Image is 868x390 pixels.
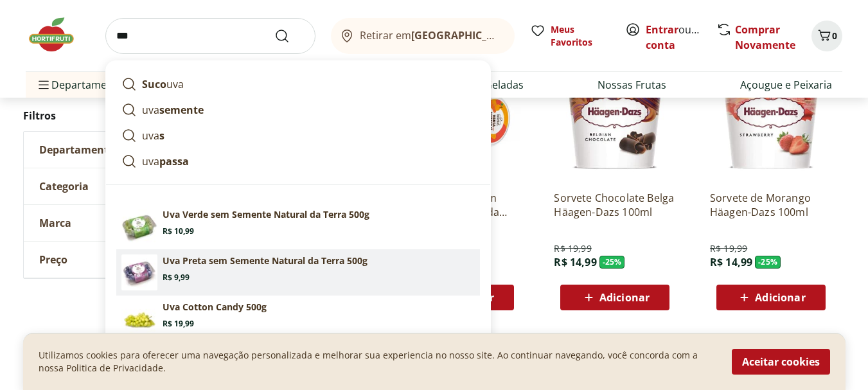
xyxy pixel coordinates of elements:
p: Utilizamos cookies para oferecer uma navegação personalizada e melhorar sua experiencia no nosso ... [39,349,716,375]
a: uvas [116,123,480,148]
strong: s [159,129,164,143]
a: Nossas Frutas [598,77,666,93]
input: search [105,18,315,54]
button: Carrinho [811,21,842,51]
span: Categoria [39,180,89,193]
span: R$ 10,99 [163,226,194,236]
span: R$ 14,99 [554,255,596,269]
span: R$ 14,99 [710,255,752,269]
a: Sorvete de Morango Häagen-Dazs 100ml [710,191,832,219]
img: Hortifruti [26,15,90,54]
strong: semente [159,103,204,117]
p: Uva Cotton Candy 500g [163,301,267,314]
span: R$ 19,99 [163,319,194,329]
button: Submit Search [274,28,305,44]
a: Entrar [646,22,678,37]
span: Preço [39,253,67,266]
strong: passa [159,154,189,168]
a: uvasemente [116,97,480,123]
a: Uva Cotton Candy 500gUva Cotton Candy 500gR$ 19,99 [116,296,480,342]
a: Sorvete Chocolate Belga Häagen-Dazs 100ml [554,191,676,219]
button: Departamento [24,132,217,168]
span: Departamento [39,143,115,156]
a: Criar conta [646,22,716,52]
b: [GEOGRAPHIC_DATA]/[GEOGRAPHIC_DATA] [411,28,628,42]
img: Sorvete Chocolate Belga Häagen-Dazs 100ml [554,58,676,181]
span: R$ 19,99 [554,242,591,255]
span: R$ 19,99 [710,242,747,255]
a: Uva Preta sem Semente Natural da Terra 500gUva Preta sem Semente Natural da Terra 500gR$ 9,99 [116,249,480,296]
span: - 25 % [599,256,625,269]
span: Adicionar [755,292,805,303]
button: Marca [24,205,217,241]
h2: Filtros [23,103,217,129]
img: Uva Cotton Candy 500g [121,301,157,337]
p: Uva Preta sem Semente Natural da Terra 500g [163,254,368,267]
span: 0 [832,30,837,42]
a: Sucouva [116,71,480,97]
span: Meus Favoritos [551,23,610,49]
p: uva [142,76,184,92]
button: Aceitar cookies [732,349,830,375]
span: Marca [39,217,71,229]
span: ou [646,22,703,53]
a: Uva verde sem semente Natural da Terra 500gUva Verde sem Semente Natural da Terra 500gR$ 10,99 [116,203,480,249]
img: Sorvete de Morango Häagen-Dazs 100ml [710,58,832,181]
span: Retirar em [360,30,502,41]
span: Adicionar [599,292,650,303]
a: Açougue e Peixaria [740,77,832,93]
p: uva [142,102,204,118]
p: Uva Verde sem Semente Natural da Terra 500g [163,208,369,221]
span: Departamentos [36,69,128,100]
img: Uva verde sem semente Natural da Terra 500g [121,208,157,244]
button: Preço [24,242,217,278]
a: Comprar Novamente [735,22,795,52]
button: Categoria [24,168,217,204]
button: Retirar em[GEOGRAPHIC_DATA]/[GEOGRAPHIC_DATA] [331,18,515,54]
button: Adicionar [560,285,669,310]
span: - 25 % [755,256,781,269]
span: R$ 9,99 [163,272,190,283]
p: uva [142,154,189,169]
a: Meus Favoritos [530,23,610,49]
a: uvapassa [116,148,480,174]
button: Menu [36,69,51,100]
img: Uva Preta sem Semente Natural da Terra 500g [121,254,157,290]
p: uva [142,128,164,143]
strong: Suco [142,77,166,91]
button: Adicionar [716,285,826,310]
